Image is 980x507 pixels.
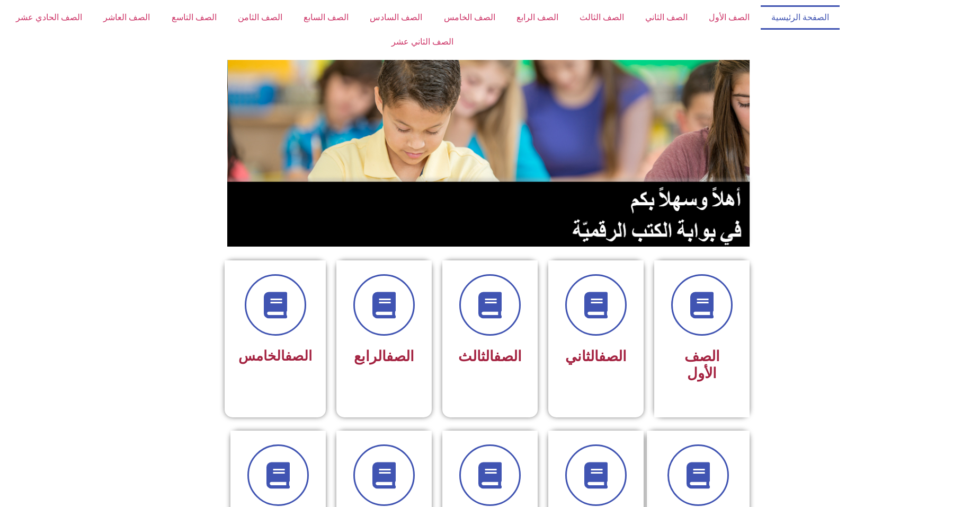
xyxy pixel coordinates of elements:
[5,30,840,54] a: الصف الثاني عشر
[565,348,627,365] span: الثاني
[359,5,433,30] a: الصف السادس
[227,5,293,30] a: الصف الثامن
[506,5,569,30] a: الصف الرابع
[93,5,161,30] a: الصف العاشر
[354,348,414,365] span: الرابع
[293,5,359,30] a: الصف السابع
[5,5,93,30] a: الصف الحادي عشر
[599,348,627,365] a: الصف
[285,348,312,364] a: الصف
[433,5,505,30] a: الصف الخامس
[684,348,720,382] span: الصف الأول
[494,348,522,365] a: الصف
[238,348,312,364] span: الخامس
[161,5,227,30] a: الصف التاسع
[569,5,635,30] a: الصف الثالث
[635,5,698,30] a: الصف الثاني
[698,5,760,30] a: الصف الأول
[761,5,840,30] a: الصفحة الرئيسية
[386,348,414,365] a: الصف
[458,348,522,365] span: الثالث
